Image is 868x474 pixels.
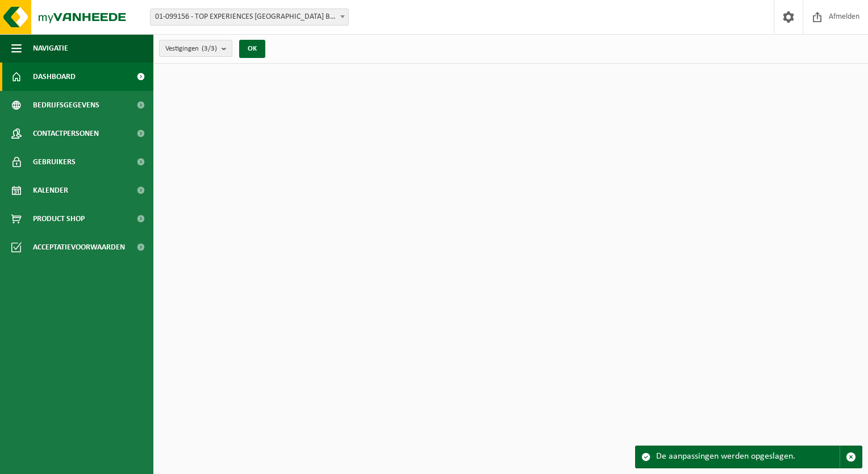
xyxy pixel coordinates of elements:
span: Bedrijfsgegevens [33,91,99,119]
button: Vestigingen(3/3) [159,40,232,57]
span: Acceptatievoorwaarden [33,233,125,261]
span: Product Shop [33,205,85,233]
div: De aanpassingen werden opgeslagen. [656,446,840,468]
span: Kalender [33,176,68,205]
span: Gebruikers [33,148,76,176]
span: 01-099156 - TOP EXPERIENCES BELGIUM BV - KEMMEL [150,9,349,26]
span: Navigatie [33,34,68,63]
span: Vestigingen [165,40,217,57]
count: (3/3) [202,45,217,52]
span: 01-099156 - TOP EXPERIENCES BELGIUM BV - KEMMEL [151,9,348,25]
button: OK [239,40,265,58]
span: Contactpersonen [33,119,99,148]
span: Dashboard [33,63,76,91]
